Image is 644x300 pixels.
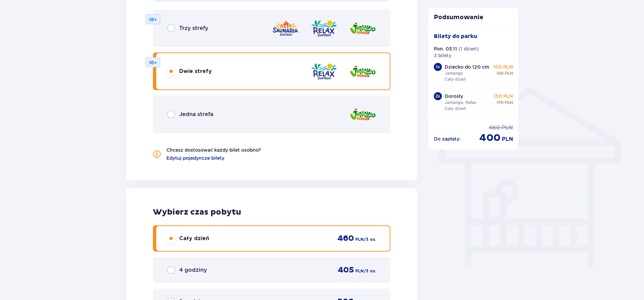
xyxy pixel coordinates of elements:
p: 100 PLN [493,64,513,70]
span: / 3 os. [364,236,376,242]
img: Jamango [349,105,376,124]
a: Edytuj pojedyncze bilety [166,155,224,161]
div: 1 x [434,63,442,71]
span: PLN [505,70,513,76]
span: Trzy strefy [179,25,208,32]
img: Saunaria [272,19,299,38]
p: Cały dzień [445,76,466,82]
img: Relax [311,19,337,38]
p: 150 PLN [493,93,513,100]
span: / 3 os. [364,268,376,274]
p: Bilety do parku [434,33,477,40]
img: Relax [311,62,337,81]
span: 120 [496,70,504,76]
span: PLN [502,124,513,132]
p: 16+ [149,59,157,66]
span: Dwie strefy [179,68,212,75]
p: 16+ [149,16,157,23]
span: 400 [479,132,501,144]
span: PLN [355,236,364,242]
img: Jamango [349,62,376,81]
span: 460 [489,124,500,132]
div: 2 x [434,92,442,100]
p: Dorosły [445,93,463,100]
p: Jamango [445,70,463,76]
span: PLN [502,136,513,143]
span: 405 [338,265,354,275]
span: PLN [355,268,364,274]
img: Jamango [349,19,376,38]
span: 4 godziny [179,266,207,274]
span: 460 [337,233,354,243]
p: Pon. 03.11 [434,45,457,52]
span: PLN [505,100,513,106]
p: Podsumowanie [428,13,519,22]
p: Cały dzień [445,106,466,112]
p: Jamango, Relax [445,100,477,106]
p: Do zapłaty : [434,136,461,142]
p: ( 1 dzień ) [458,45,479,52]
p: Dziecko do 120 cm [445,64,489,70]
span: Jedna strefa [179,111,213,118]
span: 170 [496,100,504,106]
p: Chcesz dostosować każdy bilet osobno? [166,147,261,153]
p: 3 bilety [434,52,451,59]
h2: Wybierz czas pobytu [153,207,390,217]
span: Cały dzień [179,235,209,242]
